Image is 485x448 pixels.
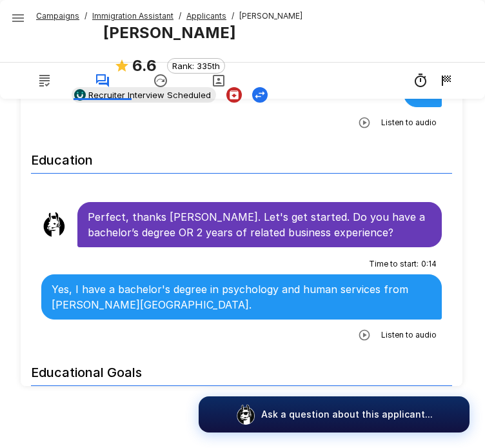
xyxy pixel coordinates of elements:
[252,87,268,103] button: Change Stage
[381,329,437,341] span: Listen to audio
[421,258,437,270] span: 0 : 14
[179,10,181,23] span: /
[235,404,256,425] img: logo_glasses@2x.png
[168,61,224,71] span: Rank: 335th
[31,352,452,386] h6: Educational Goals
[132,56,157,75] b: 6.6
[381,116,437,129] span: Listen to audio
[186,11,226,21] u: Applicants
[261,408,433,421] p: Ask a question about this applicant...
[439,73,454,88] div: 10/6 6:30 PM
[413,73,428,88] div: 34m 30s
[41,212,67,238] img: llama_clean.png
[103,23,236,42] b: [PERSON_NAME]
[36,11,79,21] u: Campaigns
[31,139,452,174] h6: Education
[88,209,431,240] p: Perfect, thanks [PERSON_NAME]. Let's get started. Do you have a bachelor’s degree OR 2 years of r...
[369,258,419,270] span: Time to start :
[92,11,173,21] u: Immigration Assistant
[84,10,87,23] span: /
[239,10,302,23] span: [PERSON_NAME]
[199,396,470,433] button: Ask a question about this applicant...
[52,281,431,312] p: Yes, I have a bachelor's degree in psychology and human services from [PERSON_NAME][GEOGRAPHIC_DA...
[232,10,234,23] span: /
